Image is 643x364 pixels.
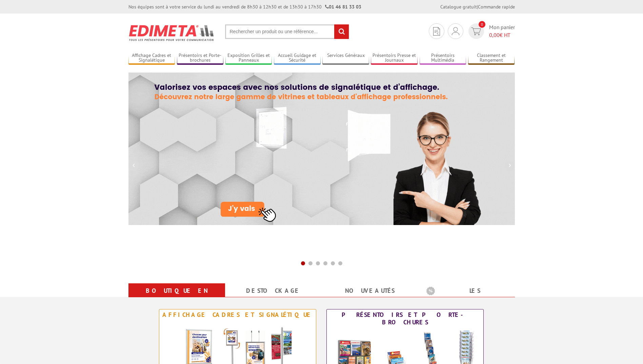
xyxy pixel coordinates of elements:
a: Destockage [233,285,314,297]
span: 0,00 [489,32,500,38]
strong: 01 46 81 33 03 [325,4,361,10]
div: | [440,3,515,10]
a: Services Généraux [322,53,369,64]
img: devis rapide [471,27,481,35]
a: Exposition Grilles et Panneaux [225,53,272,64]
a: Présentoirs et Porte-brochures [177,53,224,64]
div: Présentoirs et Porte-brochures [328,311,482,326]
a: nouveautés [330,285,410,297]
div: Nos équipes sont à votre service du lundi au vendredi de 8h30 à 12h30 et de 13h30 à 17h30 [128,3,361,10]
input: rechercher [334,24,349,39]
b: Les promotions [426,285,511,298]
a: Les promotions [426,285,507,309]
img: devis rapide [452,27,459,35]
a: Commande rapide [478,4,515,10]
a: devis rapide 0 Mon panier 0,00€ HT [467,23,515,39]
a: Boutique en ligne [137,285,217,309]
span: € HT [489,31,515,39]
a: Classement et Rangement [468,53,515,64]
span: Mon panier [489,23,515,39]
img: Présentoir, panneau, stand - Edimeta - PLV, affichage, mobilier bureau, entreprise [128,20,215,45]
a: Catalogue gratuit [440,4,477,10]
a: Présentoirs Presse et Journaux [371,53,418,64]
span: 0 [479,21,485,28]
a: Affichage Cadres et Signalétique [128,53,175,64]
input: Rechercher un produit ou une référence... [225,24,349,39]
a: Accueil Guidage et Sécurité [274,53,321,64]
div: Affichage Cadres et Signalétique [161,311,314,319]
img: devis rapide [433,27,440,36]
a: Présentoirs Multimédia [420,53,466,64]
